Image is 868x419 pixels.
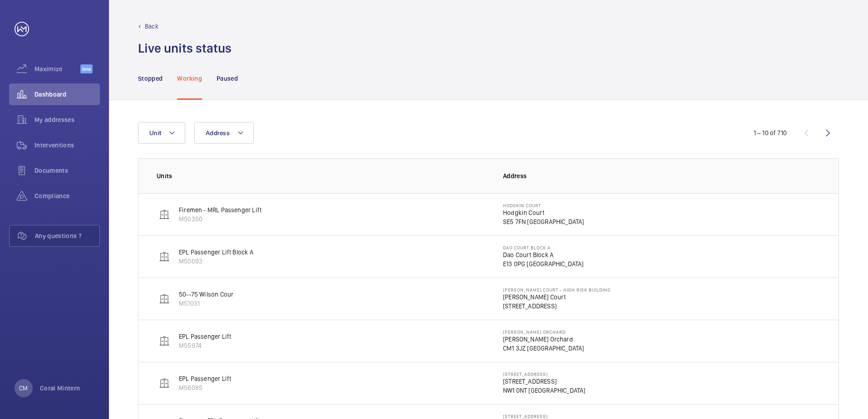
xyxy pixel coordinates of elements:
[35,191,100,200] span: Compliance
[503,203,584,208] p: Hodgkin Court
[503,287,611,292] p: [PERSON_NAME] Court - High Risk Building
[503,414,578,419] p: [STREET_ADDRESS]
[503,245,584,250] p: Dao Court Block A
[35,90,100,99] span: Dashboard
[179,374,231,383] p: EPL Passenger Lift
[503,344,584,353] p: CM1 3JZ [GEOGRAPHIC_DATA]
[503,171,820,180] p: Address
[503,292,611,302] p: [PERSON_NAME] Court
[217,74,238,83] p: Paused
[179,205,261,214] p: Firemen - MRL Passenger Lift
[177,74,202,83] p: Working
[179,299,233,308] p: M51031
[206,129,230,136] span: Address
[35,115,100,124] span: My addresses
[19,384,28,393] p: CM
[145,22,158,31] p: Back
[35,141,100,150] span: Interventions
[159,378,170,389] img: elevator.svg
[179,248,253,257] p: EPL Passenger Lift Block A
[503,329,584,335] p: [PERSON_NAME] Orchard
[157,171,488,180] p: Units
[503,302,611,311] p: [STREET_ADDRESS]
[149,129,161,136] span: Unit
[138,74,163,83] p: Stopped
[503,217,584,226] p: SE5 7FN [GEOGRAPHIC_DATA]
[40,384,80,393] p: Coral Mintern
[35,166,100,175] span: Documents
[503,250,584,259] p: Dao Court Block A
[503,259,584,268] p: E13 0PG [GEOGRAPHIC_DATA]
[179,332,231,341] p: EPL Passenger Lift
[754,128,787,137] div: 1 – 10 of 710
[159,251,170,262] img: elevator.svg
[80,64,93,73] span: Beta
[503,335,584,344] p: [PERSON_NAME] Orchard
[179,257,253,266] p: M50093
[159,209,170,220] img: elevator.svg
[179,290,233,299] p: 50--75 Wilson Cour
[503,208,584,217] p: Hodgkin Court
[159,293,170,304] img: elevator.svg
[194,122,254,144] button: Address
[35,231,99,240] span: Any questions ?
[159,336,170,346] img: elevator.svg
[179,341,231,350] p: M55974
[179,214,261,224] p: M50350
[503,371,586,377] p: [STREET_ADDRESS]
[503,386,586,395] p: NW1 0NT [GEOGRAPHIC_DATA]
[179,383,231,392] p: M56085
[503,377,586,386] p: [STREET_ADDRESS]
[138,40,232,57] h1: Live units status
[35,64,80,73] span: Maximize
[138,122,185,144] button: Unit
